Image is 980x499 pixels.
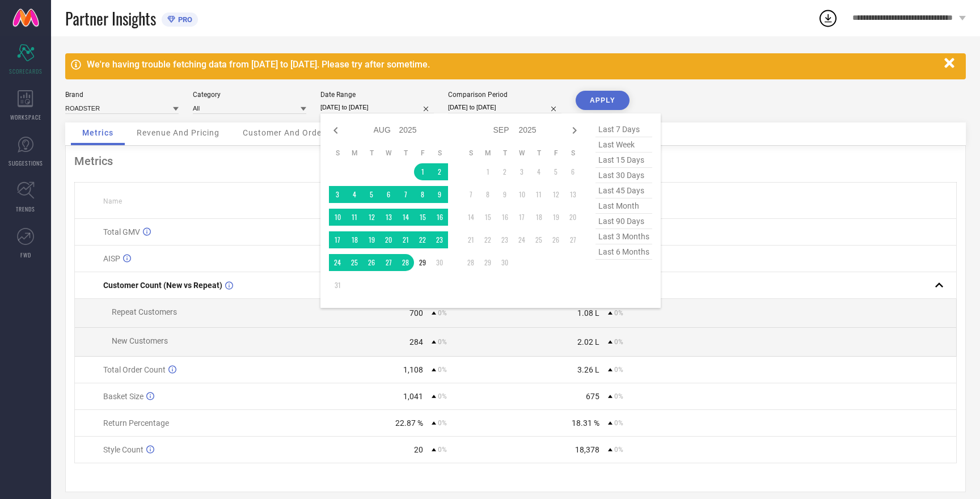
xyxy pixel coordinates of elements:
th: Friday [547,149,564,158]
span: Metrics [82,128,113,137]
span: 0% [614,338,623,346]
th: Saturday [431,149,448,158]
td: Tue Sep 16 2025 [496,209,513,226]
span: last 90 days [595,214,652,229]
td: Fri Aug 22 2025 [414,231,431,248]
td: Tue Aug 05 2025 [363,186,380,203]
td: Fri Aug 08 2025 [414,186,431,203]
span: Basket Size [103,392,143,401]
td: Thu Sep 04 2025 [530,163,547,180]
td: Sat Aug 16 2025 [431,209,448,226]
td: Tue Sep 30 2025 [496,254,513,271]
div: 2.02 L [577,337,599,346]
td: Sun Sep 28 2025 [462,254,479,271]
td: Mon Aug 04 2025 [346,186,363,203]
th: Tuesday [496,149,513,158]
td: Sat Aug 02 2025 [431,163,448,180]
td: Thu Aug 07 2025 [397,186,414,203]
div: 284 [409,337,423,346]
span: last 3 months [595,229,652,244]
td: Mon Aug 25 2025 [346,254,363,271]
span: 0% [438,419,447,427]
span: last 30 days [595,168,652,183]
div: Brand [65,91,179,99]
div: Comparison Period [448,91,561,99]
td: Fri Aug 15 2025 [414,209,431,226]
span: 0% [614,309,623,317]
th: Friday [414,149,431,158]
td: Sat Aug 09 2025 [431,186,448,203]
td: Tue Sep 09 2025 [496,186,513,203]
span: 0% [438,338,447,346]
td: Fri Sep 12 2025 [547,186,564,203]
span: Style Count [103,445,143,454]
td: Wed Aug 13 2025 [380,209,397,226]
span: Return Percentage [103,418,169,428]
span: last 6 months [595,244,652,260]
div: Metrics [74,154,957,168]
td: Fri Aug 01 2025 [414,163,431,180]
td: Sun Aug 03 2025 [329,186,346,203]
span: TRENDS [16,205,35,213]
th: Sunday [462,149,479,158]
td: Tue Aug 26 2025 [363,254,380,271]
td: Sat Aug 30 2025 [431,254,448,271]
span: 0% [438,392,447,400]
div: Category [193,91,306,99]
th: Sunday [329,149,346,158]
td: Tue Aug 19 2025 [363,231,380,248]
span: Partner Insights [65,7,156,30]
td: Sat Sep 20 2025 [564,209,581,226]
div: 18.31 % [572,418,599,428]
td: Wed Aug 20 2025 [380,231,397,248]
span: last month [595,198,652,214]
td: Wed Sep 10 2025 [513,186,530,203]
td: Thu Sep 25 2025 [530,231,547,248]
div: 700 [409,308,423,318]
span: Repeat Customers [112,307,177,316]
td: Wed Aug 06 2025 [380,186,397,203]
th: Thursday [397,149,414,158]
span: New Customers [112,336,168,345]
td: Fri Sep 19 2025 [547,209,564,226]
span: 0% [438,309,447,317]
td: Mon Aug 11 2025 [346,209,363,226]
div: 675 [586,392,599,401]
div: 1,108 [403,365,423,374]
span: last 45 days [595,183,652,198]
span: 0% [614,419,623,427]
td: Mon Aug 18 2025 [346,231,363,248]
td: Wed Sep 24 2025 [513,231,530,248]
td: Sun Aug 24 2025 [329,254,346,271]
td: Mon Sep 22 2025 [479,231,496,248]
span: 0% [614,366,623,374]
td: Wed Aug 27 2025 [380,254,397,271]
th: Wednesday [380,149,397,158]
div: We're having trouble fetching data from [DATE] to [DATE]. Please try after sometime. [87,59,939,70]
div: 1,041 [403,392,423,401]
div: 3.26 L [577,365,599,374]
td: Wed Sep 03 2025 [513,163,530,180]
span: 0% [614,446,623,454]
span: Total Order Count [103,365,166,374]
span: PRO [175,15,192,24]
th: Tuesday [363,149,380,158]
th: Monday [346,149,363,158]
td: Thu Sep 18 2025 [530,209,547,226]
span: FWD [20,251,31,259]
td: Mon Sep 01 2025 [479,163,496,180]
td: Wed Sep 17 2025 [513,209,530,226]
td: Sun Aug 10 2025 [329,209,346,226]
span: Revenue And Pricing [137,128,219,137]
td: Mon Sep 29 2025 [479,254,496,271]
td: Fri Aug 29 2025 [414,254,431,271]
div: Open download list [818,8,838,28]
td: Sat Sep 27 2025 [564,231,581,248]
div: 1.08 L [577,308,599,318]
span: 0% [438,446,447,454]
span: SUGGESTIONS [9,159,43,167]
span: 0% [614,392,623,400]
button: APPLY [576,91,630,110]
td: Sat Sep 06 2025 [564,163,581,180]
div: Previous month [329,124,343,137]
